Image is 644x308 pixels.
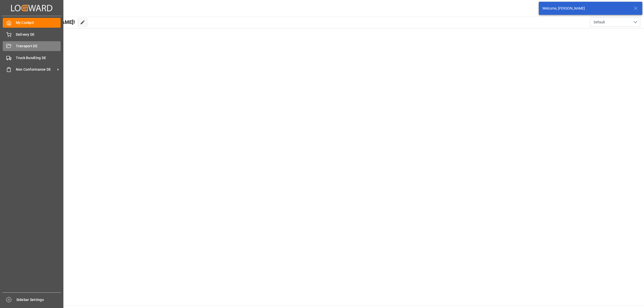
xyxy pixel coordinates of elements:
[16,55,61,61] span: Truck Bundling DE
[3,53,61,63] a: Truck Bundling DE
[16,20,61,25] span: My Cockpit
[542,6,629,11] div: Welcome, [PERSON_NAME]
[3,29,61,39] a: Delivery DE
[3,41,61,51] a: Transport DE
[16,67,56,72] span: Non Conformance DE
[3,18,61,28] a: My Cockpit
[590,17,640,27] button: open menu
[16,32,61,37] span: Delivery DE
[594,20,605,25] span: Default
[16,297,61,302] span: Sidebar Settings
[16,43,61,49] span: Transport DE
